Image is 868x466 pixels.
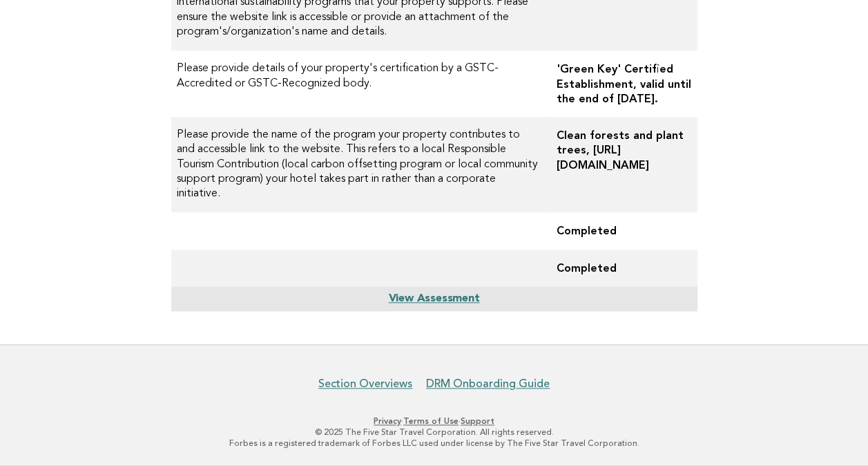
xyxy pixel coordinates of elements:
[19,416,849,427] p: · ·
[374,416,401,426] a: Privacy
[171,117,546,212] td: Please provide the name of the program your property contributes to and accessible link to the we...
[546,250,697,286] td: Completed
[19,438,849,449] p: Forbes is a registered trademark of Forbes LLC used under license by The Five Star Travel Corpora...
[426,377,550,391] a: DRM Onboarding Guide
[546,212,697,249] td: Completed
[318,377,412,391] a: Section Overviews
[546,50,697,117] td: 'Green Key' Certified Establishment, valid until the end of [DATE].
[461,416,494,426] a: Support
[171,50,546,117] td: Please provide details of your property's certification by a GSTC-Accredited or GSTC-Recognized b...
[19,427,849,438] p: © 2025 The Five Star Travel Corporation. All rights reserved.
[546,117,697,212] td: Clean forests and plant trees, [URL][DOMAIN_NAME]
[388,293,479,304] a: View Assessment
[403,416,459,426] a: Terms of Use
